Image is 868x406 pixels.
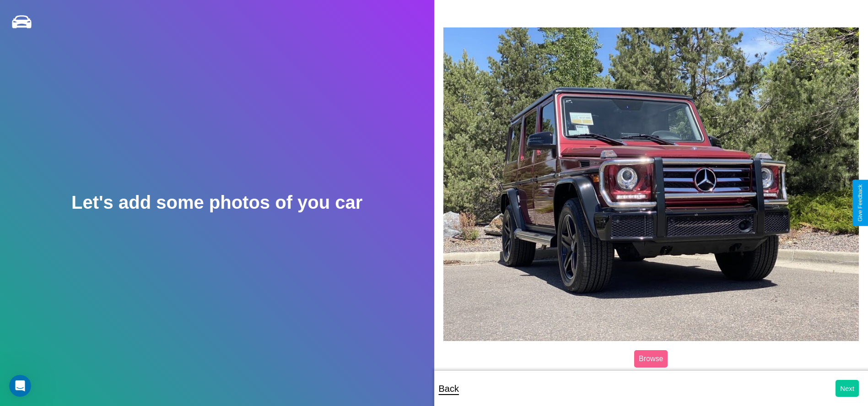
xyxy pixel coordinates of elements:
[71,192,362,213] h2: Let's add some photos of you car
[443,27,859,341] img: posted
[857,184,863,222] div: Give Feedback
[439,380,459,397] p: Back
[634,350,668,368] label: Browse
[836,380,859,397] button: Next
[9,375,31,397] iframe: Intercom live chat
